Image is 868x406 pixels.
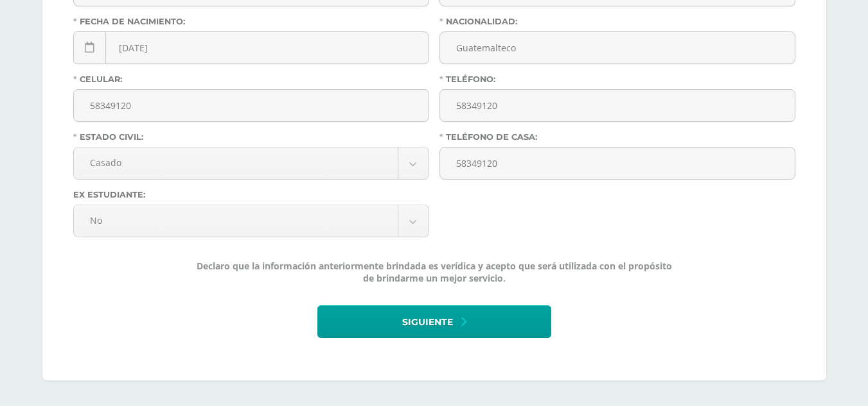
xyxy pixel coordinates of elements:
input: Celular [74,90,429,121]
span: Siguiente [402,307,453,338]
label: Teléfono: [439,74,795,84]
label: Fecha de nacimiento: [73,17,429,26]
label: Celular: [73,74,429,84]
a: No [74,205,429,237]
input: Fecha de nacimiento [74,32,429,63]
input: Nacionalidad [440,32,795,63]
label: Nacionalidad: [439,17,795,26]
label: Estado civil: [73,132,429,142]
button: Siguiente [317,305,551,338]
span: Casado [90,148,382,178]
label: Ex estudiante: [73,190,429,199]
span: Declaro que la información anteriormente brindada es verídica y acepto que será utilizada con el ... [195,260,673,284]
input: Teléfono de Casa [440,148,795,179]
label: Teléfono de Casa: [439,132,795,142]
span: No [90,205,382,235]
input: Teléfono [440,90,795,121]
a: Casado [74,148,429,179]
